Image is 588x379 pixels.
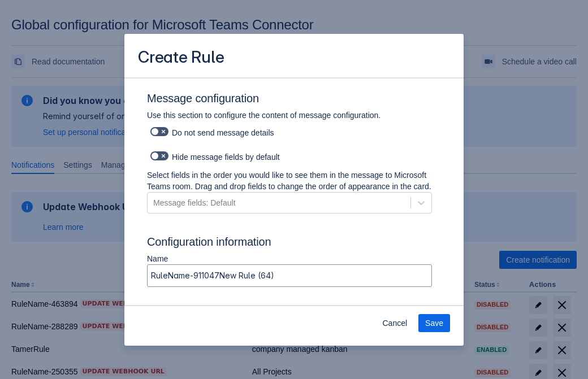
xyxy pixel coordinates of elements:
p: Use this section to configure the content of message configuration. [147,110,432,121]
p: Name [147,253,432,264]
button: Save [418,314,450,332]
p: Select fields in the order you would like to see them in the message to Microsoft Teams room. Dra... [147,169,432,192]
h3: Create Rule [138,47,224,69]
h3: Configuration information [147,235,441,253]
input: Please enter the name of the rule here [148,265,431,286]
div: Do not send message details [147,124,432,140]
span: Cancel [382,314,407,332]
div: Message fields: Default [153,197,236,208]
div: Hide message fields by default [147,148,432,164]
h3: Message configuration [147,92,441,110]
div: Scrollable content [124,77,464,306]
span: Save [425,314,443,332]
button: Cancel [375,314,414,332]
